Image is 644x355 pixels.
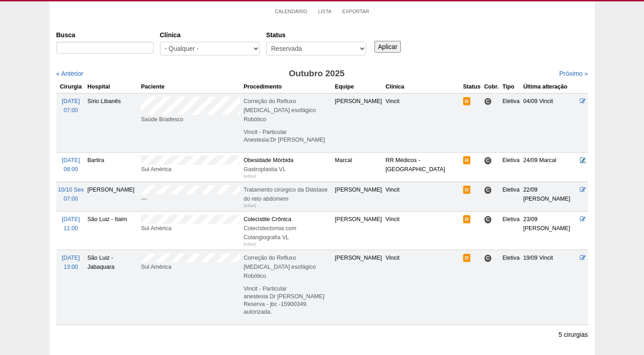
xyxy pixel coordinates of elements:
[580,157,586,163] a: Editar
[62,98,80,113] a: [DATE] 07:00
[500,80,521,94] th: Tipo
[463,215,471,223] span: Reservada
[384,153,461,182] td: RR Médicos - [GEOGRAPHIC_DATA]
[266,30,366,39] label: Status
[384,212,461,250] td: Vincit
[500,153,521,182] td: Eletiva
[275,8,308,15] a: Calendário
[463,156,471,164] span: Reservada
[244,97,331,124] div: Correção do Refluxo [MEDICAL_DATA] esofágico Robótico
[333,182,384,212] td: [PERSON_NAME]
[141,115,240,124] div: Saúde Bradesco
[244,224,331,242] div: Colecistectomia com Colangiografia VL
[463,186,471,194] span: Reservada
[463,97,471,105] span: Reservada
[482,80,500,94] th: Cobr.
[521,250,578,325] td: 19/09 Vincit
[64,166,78,173] span: 08:00
[62,255,80,261] span: [DATE]
[580,255,586,261] a: Editar
[62,216,80,232] a: [DATE] 11:00
[139,80,242,94] th: Paciente
[333,250,384,325] td: [PERSON_NAME]
[85,182,139,212] td: [PERSON_NAME]
[318,8,332,15] a: Lista
[62,216,80,222] span: [DATE]
[244,240,256,249] div: [editar]
[500,250,521,325] td: Eletiva
[521,212,578,250] td: 23/09 [PERSON_NAME]
[580,98,586,104] a: Editar
[559,70,588,77] a: Próximo »
[384,250,461,325] td: Vincit
[244,201,256,210] div: [editar]
[500,93,521,152] td: Eletiva
[384,182,461,212] td: Vincit
[384,93,461,152] td: Vincit
[85,153,139,182] td: Bartira
[141,194,240,203] div: —
[56,80,86,94] th: Cirurgia
[64,264,78,270] span: 13:00
[62,255,80,270] a: [DATE] 13:00
[56,42,154,54] input: Digite os termos que você deseja procurar.
[244,185,331,203] div: Tratamento cirúrgico da Diástase do reto abdomem
[521,80,578,94] th: Última alteração
[521,182,578,212] td: 22/09 [PERSON_NAME]
[244,172,256,181] div: [editar]
[484,254,492,262] span: Consultório
[244,253,331,281] div: Correção do Refluxo [MEDICAL_DATA] esofágico Robótico
[342,8,369,15] a: Exportar
[64,196,78,202] span: 07:00
[242,80,333,94] th: Procedimento
[484,186,492,194] span: Consultório
[484,98,492,105] span: Consultório
[64,225,78,232] span: 11:00
[85,250,139,325] td: São Luiz - Jabaquara
[484,157,492,164] span: Consultório
[461,80,483,94] th: Status
[484,216,492,223] span: Consultório
[242,212,333,250] td: Colecistite Crônica
[184,67,449,80] h3: Outubro 2025
[580,187,586,193] a: Editar
[521,153,578,182] td: 24/09 Marcal
[559,330,588,339] p: 5 cirurgias
[463,254,471,262] span: Reservada
[85,80,139,94] th: Hospital
[244,165,331,174] div: Gastroplastia VL
[56,70,84,77] a: « Anterior
[244,285,331,316] p: Vincit - Particular anestesia Dr [PERSON_NAME] Reserva - jbc -15900349. autorizada.
[580,216,586,222] a: Editar
[56,30,154,39] label: Busca
[242,153,333,182] td: Obesidade Mórbida
[374,41,401,53] input: Aplicar
[62,157,80,163] span: [DATE]
[64,107,78,113] span: 07:00
[85,212,139,250] td: São Luiz - Itaim
[521,93,578,152] td: 04/09 Vincit
[160,30,260,39] label: Clínica
[58,187,84,202] a: 10/10 Sex 07:00
[141,165,240,174] div: Sul América
[244,128,331,144] p: Vincit - Particular Anestesia:Dr [PERSON_NAME]
[333,212,384,250] td: [PERSON_NAME]
[333,80,384,94] th: Equipe
[333,153,384,182] td: Marcal
[333,93,384,152] td: [PERSON_NAME]
[141,262,240,271] div: Sul América
[58,187,84,193] span: 10/10 Sex
[500,212,521,250] td: Eletiva
[62,98,80,104] span: [DATE]
[141,224,240,233] div: Sul América
[384,80,461,94] th: Clínica
[85,93,139,152] td: Sírio Libanês
[62,157,80,173] a: [DATE] 08:00
[500,182,521,212] td: Eletiva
